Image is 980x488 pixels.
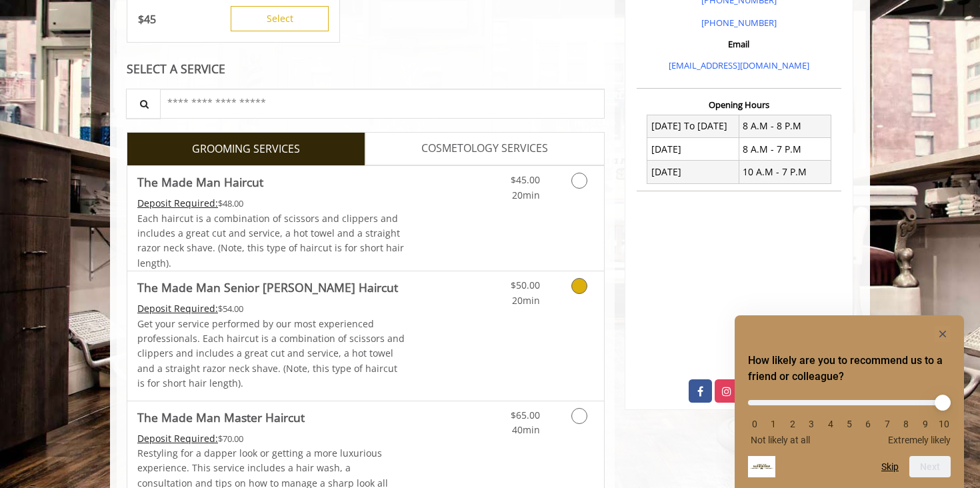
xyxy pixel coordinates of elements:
[701,17,777,29] a: [PHONE_NUMBER]
[512,294,540,307] span: 20min
[231,6,329,31] button: Select
[881,419,894,429] li: 7
[909,456,951,477] button: Next question
[137,212,404,269] span: Each haircut is a combination of scissors and clippers and includes a great cut and service, a ho...
[126,89,161,119] button: Service Search
[899,419,913,429] li: 8
[888,435,951,445] span: Extremely likely
[935,326,951,342] button: Hide survey
[748,326,951,477] div: How likely are you to recommend us to a friend or colleague? Select an option from 0 to 10, with ...
[138,12,144,27] span: $
[647,115,739,137] td: [DATE] To [DATE]
[748,419,761,429] li: 0
[843,419,856,429] li: 5
[137,196,405,211] div: $48.00
[138,12,156,27] p: 45
[511,279,540,291] span: $50.00
[137,408,305,427] b: The Made Man Master Haircut
[137,302,218,315] span: This service needs some Advance to be paid before we block your appointment
[739,161,831,183] td: 10 A.M - 7 P.M
[137,173,263,191] b: The Made Man Haircut
[739,115,831,137] td: 8 A.M - 8 P.M
[137,197,218,209] span: This service needs some Advance to be paid before we block your appointment
[137,432,218,445] span: This service needs some Advance to be paid before we block your appointment
[786,419,799,429] li: 2
[647,138,739,161] td: [DATE]
[748,390,951,445] div: How likely are you to recommend us to a friend or colleague? Select an option from 0 to 10, with ...
[421,140,548,157] span: COSMETOLOGY SERVICES
[861,419,875,429] li: 6
[137,317,405,391] p: Get your service performed by our most experienced professionals. Each haircut is a combination o...
[767,419,780,429] li: 1
[937,419,951,429] li: 10
[739,138,831,161] td: 8 A.M - 7 P.M
[751,435,810,445] span: Not likely at all
[881,461,899,472] button: Skip
[511,409,540,421] span: $65.00
[919,419,932,429] li: 9
[137,431,405,446] div: $70.00
[640,39,838,49] h3: Email
[824,419,837,429] li: 4
[137,278,398,297] b: The Made Man Senior [PERSON_NAME] Haircut
[127,63,605,75] div: SELECT A SERVICE
[511,173,540,186] span: $45.00
[647,161,739,183] td: [DATE]
[637,100,841,109] h3: Opening Hours
[137,301,405,316] div: $54.00
[748,353,951,385] h2: How likely are you to recommend us to a friend or colleague? Select an option from 0 to 10, with ...
[805,419,818,429] li: 3
[192,141,300,158] span: GROOMING SERVICES
[669,59,809,71] a: [EMAIL_ADDRESS][DOMAIN_NAME]
[512,423,540,436] span: 40min
[512,189,540,201] span: 20min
